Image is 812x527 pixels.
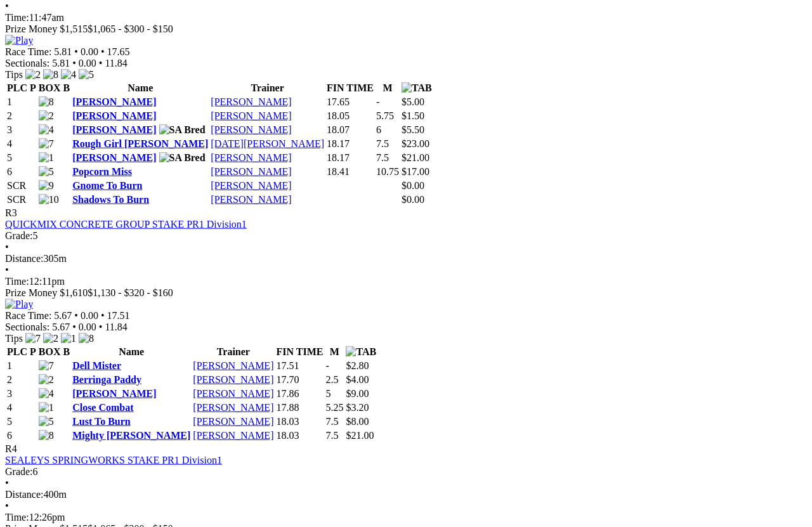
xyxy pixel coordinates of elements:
[72,194,149,205] a: Shadows To Burn
[7,82,27,93] span: PLC
[346,374,369,385] span: $4.00
[5,466,33,477] span: Grade:
[99,322,103,332] span: •
[88,23,173,34] span: $1,065 - $300 - $150
[326,124,374,136] td: 18.07
[376,96,379,107] text: -
[61,333,76,344] img: 1
[5,58,49,68] span: Sectionals:
[402,166,429,177] span: $17.00
[6,166,37,178] td: 6
[402,124,424,135] span: $5.50
[39,402,54,413] img: 1
[5,333,23,344] span: Tips
[5,322,49,332] span: Sectionals:
[275,429,324,442] td: 18.03
[5,219,247,230] a: QUICKMIX CONCRETE GROUP STAKE PR1 Division1
[72,96,156,107] a: [PERSON_NAME]
[39,96,54,108] img: 8
[79,333,94,344] img: 8
[107,310,130,321] span: 17.51
[52,322,70,332] span: 5.67
[61,69,76,81] img: 4
[39,416,54,427] img: 5
[325,402,343,413] text: 5.25
[25,69,41,81] img: 2
[72,416,131,427] a: Lust To Burn
[39,152,54,164] img: 1
[72,110,156,121] a: [PERSON_NAME]
[39,374,54,386] img: 2
[99,58,103,68] span: •
[105,322,127,332] span: 11.84
[275,374,324,386] td: 17.70
[5,253,807,264] div: 305m
[346,360,369,371] span: $2.80
[275,360,324,372] td: 17.51
[376,138,389,149] text: 7.5
[211,124,291,135] a: [PERSON_NAME]
[30,346,36,357] span: P
[72,346,191,358] th: Name
[326,110,374,122] td: 18.05
[74,46,78,57] span: •
[5,276,29,287] span: Time:
[193,402,273,413] a: [PERSON_NAME]
[39,166,54,178] img: 5
[39,430,54,441] img: 8
[5,12,807,23] div: 11:47am
[193,360,273,371] a: [PERSON_NAME]
[5,1,9,11] span: •
[72,322,76,332] span: •
[72,430,190,441] a: Mighty [PERSON_NAME]
[72,374,141,385] a: Berringa Paddy
[376,124,381,135] text: 6
[6,401,37,414] td: 4
[72,360,121,371] a: Dell Mister
[5,264,9,275] span: •
[211,138,324,149] a: [DATE][PERSON_NAME]
[39,138,54,150] img: 7
[5,310,51,321] span: Race Time:
[39,180,54,192] img: 9
[72,388,156,399] a: [PERSON_NAME]
[275,401,324,414] td: 17.88
[402,96,424,107] span: $5.00
[5,242,9,252] span: •
[325,388,331,399] text: 5
[39,194,59,205] img: 10
[376,152,389,163] text: 7.5
[6,110,37,122] td: 2
[6,152,37,164] td: 5
[63,82,70,93] span: B
[6,429,37,442] td: 6
[5,512,807,523] div: 12:26pm
[39,360,54,372] img: 7
[72,58,76,68] span: •
[6,138,37,150] td: 4
[211,180,291,191] a: [PERSON_NAME]
[159,152,206,164] img: SA Bred
[81,46,98,57] span: 0.00
[211,152,291,163] a: [PERSON_NAME]
[346,430,374,441] span: $21.00
[210,82,325,94] th: Trainer
[79,69,94,81] img: 5
[5,489,43,500] span: Distance:
[376,110,394,121] text: 5.75
[5,455,222,465] a: SEALEYS SPRINGWORKS STAKE PR1 Division1
[325,416,338,427] text: 7.5
[275,346,324,358] th: FIN TIME
[101,310,105,321] span: •
[211,194,291,205] a: [PERSON_NAME]
[326,82,374,94] th: FIN TIME
[346,416,369,427] span: $8.00
[5,46,51,57] span: Race Time:
[275,415,324,428] td: 18.03
[5,69,23,80] span: Tips
[325,360,329,371] text: -
[402,110,424,121] span: $1.50
[275,387,324,400] td: 17.86
[6,179,37,192] td: SCR
[25,333,41,344] img: 7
